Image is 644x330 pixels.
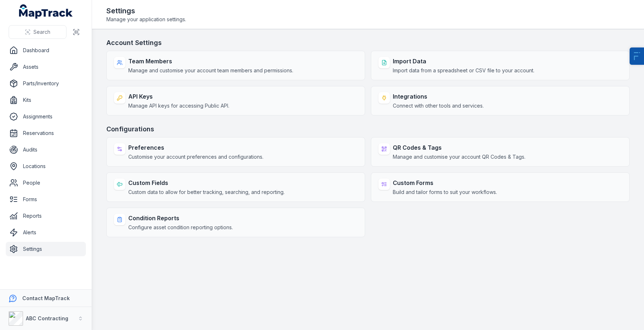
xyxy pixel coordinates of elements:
[393,189,497,196] span: Build and tailor forms to suit your workflows.
[393,153,525,161] span: Manage and customise your account QR Codes & Tags.
[6,209,86,223] a: Reports
[6,176,86,190] a: People
[6,60,86,74] a: Assets
[128,214,233,222] strong: Condition Reports
[106,172,365,202] a: Custom FieldsCustom data to allow for better tracking, searching, and reporting.
[393,67,534,74] span: Import data from a spreadsheet or CSV file to your account.
[6,109,86,124] a: Assignments
[371,86,630,116] a: IntegrationsConnect with other tools and services.
[371,51,630,80] a: Import DataImport data from a spreadsheet or CSV file to your account.
[6,192,86,207] a: Forms
[6,43,86,58] a: Dashboard
[128,102,229,109] span: Manage API keys for accessing Public API.
[6,126,86,140] a: Reservations
[128,224,233,231] span: Configure asset condition reporting options.
[106,208,365,237] a: Condition ReportsConfigure asset condition reporting options.
[128,153,263,161] span: Customise your account preferences and configurations.
[6,159,86,173] a: Locations
[22,295,70,301] strong: Contact MapTrack
[106,137,365,167] a: PreferencesCustomise your account preferences and configurations.
[393,92,484,101] strong: Integrations
[106,86,365,116] a: API KeysManage API keys for accessing Public API.
[393,178,497,187] strong: Custom Forms
[106,124,630,134] h3: Configurations
[106,6,186,16] h2: Settings
[128,67,293,74] span: Manage and customise your account team members and permissions.
[393,102,484,109] span: Connect with other tools and services.
[33,28,50,36] span: Search
[128,143,263,152] strong: Preferences
[106,16,186,23] span: Manage your application settings.
[128,189,285,196] span: Custom data to allow for better tracking, searching, and reporting.
[6,242,86,256] a: Settings
[6,76,86,91] a: Parts/Inventory
[106,51,365,80] a: Team MembersManage and customise your account team members and permissions.
[9,25,66,39] button: Search
[371,172,630,202] a: Custom FormsBuild and tailor forms to suit your workflows.
[6,225,86,240] a: Alerts
[393,143,525,152] strong: QR Codes & Tags
[371,137,630,167] a: QR Codes & TagsManage and customise your account QR Codes & Tags.
[106,38,630,48] h3: Account Settings
[128,92,229,101] strong: API Keys
[393,57,534,65] strong: Import Data
[128,57,293,65] strong: Team Members
[26,315,68,321] strong: ABC Contracting
[6,143,86,157] a: Audits
[19,4,73,19] a: MapTrack
[128,178,285,187] strong: Custom Fields
[6,93,86,107] a: Kits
